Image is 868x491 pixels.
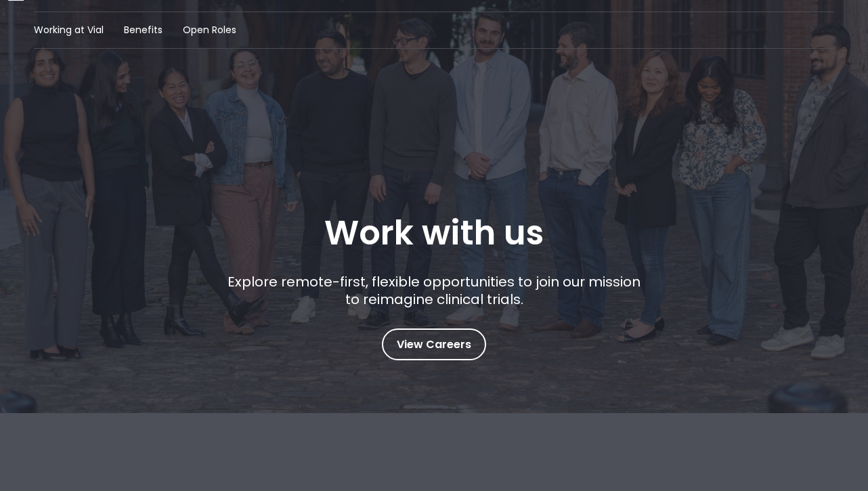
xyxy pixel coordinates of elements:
[382,328,486,360] a: View Careers
[183,23,236,37] a: Open Roles
[397,336,471,354] span: View Careers
[324,213,544,253] h1: Work with us
[223,273,646,308] p: Explore remote-first, flexible opportunities to join our mission to reimagine clinical trials.
[124,23,162,37] a: Benefits
[34,23,104,37] a: Working at Vial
